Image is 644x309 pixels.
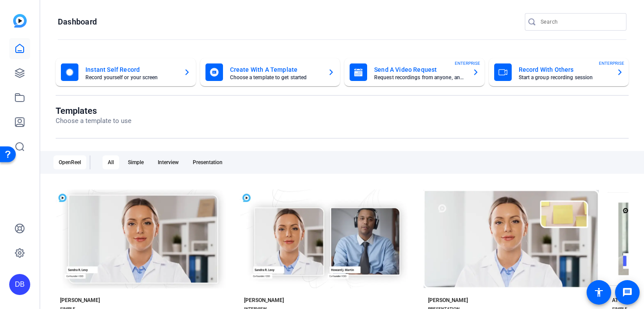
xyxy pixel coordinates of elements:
[58,17,97,27] h1: Dashboard
[428,297,468,304] div: [PERSON_NAME]
[9,274,30,295] div: DB
[85,75,177,80] mat-card-subtitle: Record yourself or your screen
[200,58,340,86] button: Create With A TemplateChoose a template to get started
[56,116,131,126] p: Choose a template to use
[230,75,321,80] mat-card-subtitle: Choose a template to get started
[594,287,604,298] mat-icon: accessibility
[56,58,196,86] button: Instant Self RecordRecord yourself or your screen
[13,14,27,28] img: blue-gradient.svg
[374,64,465,75] mat-card-title: Send A Video Request
[60,297,100,304] div: [PERSON_NAME]
[489,58,629,86] button: Record With OthersStart a group recording sessionENTERPRISE
[519,75,610,80] mat-card-subtitle: Start a group recording session
[612,297,633,304] div: ATTICUS
[103,155,119,169] div: All
[374,75,465,80] mat-card-subtitle: Request recordings from anyone, anywhere
[541,17,619,27] input: Search
[599,60,624,67] span: ENTERPRISE
[344,58,485,86] button: Send A Video RequestRequest recordings from anyone, anywhereENTERPRISE
[123,155,149,169] div: Simple
[230,64,321,75] mat-card-title: Create With A Template
[244,297,284,304] div: [PERSON_NAME]
[188,155,228,169] div: Presentation
[152,155,184,169] div: Interview
[53,155,86,169] div: OpenReel
[85,64,177,75] mat-card-title: Instant Self Record
[455,60,480,67] span: ENTERPRISE
[622,287,633,298] mat-icon: message
[56,105,131,116] h1: Templates
[519,64,610,75] mat-card-title: Record With Others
